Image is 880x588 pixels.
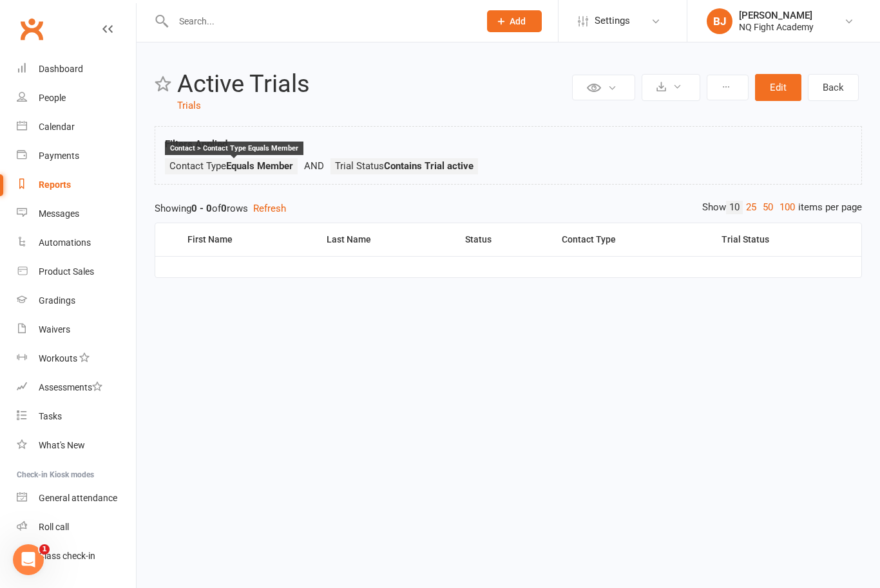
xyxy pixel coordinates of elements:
[739,10,814,21] div: [PERSON_NAME]
[169,12,470,30] input: Search...
[17,257,136,286] a: Product Sales
[253,201,286,216] button: Refresh
[39,64,83,74] div: Dashboard
[39,440,85,450] div: What's New
[221,203,227,214] strong: 0
[191,203,212,214] strong: 0 - 0
[17,84,136,113] a: People
[39,382,102,392] div: Assessments
[17,402,136,431] a: Tasks
[510,16,526,26] span: Add
[487,10,542,32] button: Add
[17,113,136,142] a: Calendar
[39,93,66,103] div: People
[722,235,851,244] div: Trial Status
[39,324,70,335] div: Waivers
[17,431,136,460] a: What's New
[327,235,448,244] div: Last Name
[702,201,862,214] div: Show items per page
[39,353,77,363] div: Workouts
[187,235,311,244] div: First Name
[226,160,293,172] strong: Equals Member
[739,21,814,33] div: NQ Fight Academy
[17,344,136,373] a: Workouts
[595,6,630,35] span: Settings
[17,142,136,170] a: Payments
[776,201,798,214] a: 100
[177,100,201,111] a: Trials
[760,201,776,214] a: 50
[155,201,862,216] div: Showing of rows
[17,542,136,571] a: Class kiosk mode
[39,179,71,190] div: Reports
[39,544,50,555] span: 1
[39,493,117,503] div: General attendance
[39,122,75,132] div: Calendar
[39,151,79,161] div: Payments
[169,160,293,172] span: Contact Type
[465,235,546,244] div: Status
[17,55,136,84] a: Dashboard
[17,484,136,513] a: General attendance kiosk mode
[39,551,95,561] div: Class check-in
[17,373,136,402] a: Assessments
[707,8,732,34] div: BJ
[743,201,760,214] a: 25
[39,522,69,532] div: Roll call
[755,74,801,101] button: Edit
[39,266,94,277] div: Product Sales
[165,142,303,155] div: Contact > Contact Type Equals Member
[335,160,473,172] span: Trial Status
[15,13,48,45] a: Clubworx
[177,71,569,98] h2: Active Trials
[39,411,62,421] div: Tasks
[726,201,743,214] a: 10
[808,74,859,101] a: Back
[39,295,75,306] div: Gradings
[13,544,44,575] iframe: Intercom live chat
[17,228,136,257] a: Automations
[384,160,473,172] strong: Contains Trial active
[17,513,136,542] a: Roll call
[39,237,91,248] div: Automations
[17,315,136,344] a: Waivers
[562,235,705,244] div: Contact Type
[39,208,79,219] div: Messages
[17,286,136,315] a: Gradings
[17,199,136,228] a: Messages
[17,170,136,199] a: Reports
